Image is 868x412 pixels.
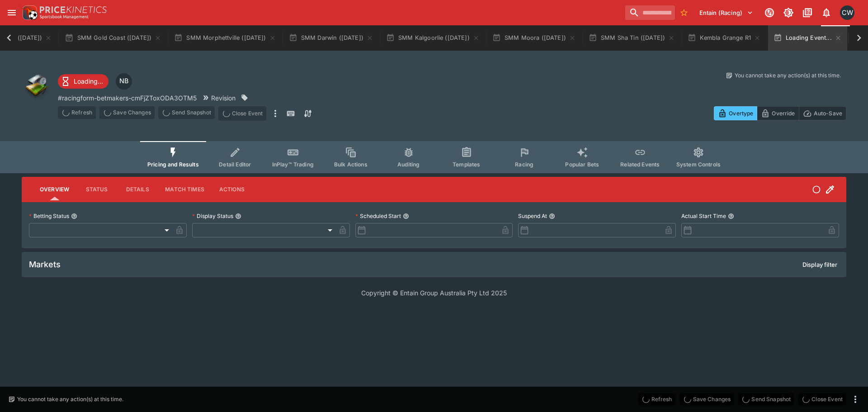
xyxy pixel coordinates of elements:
[714,106,846,120] div: Start From
[270,106,281,121] button: more
[487,25,581,51] button: SMM Moora ([DATE])
[58,93,197,103] p: Copy To Clipboard
[192,212,233,220] p: Display Status
[334,161,368,168] span: Bulk Actions
[735,71,841,80] p: You cannot take any action(s) at this time.
[565,161,599,168] span: Popular Bets
[33,179,76,200] button: Overview
[355,212,401,220] p: Scheduled Start
[583,25,680,51] button: SMM Sha Tin ([DATE])
[814,109,842,118] p: Auto-Save
[71,213,77,219] button: Betting Status
[818,5,835,21] button: Notifications
[381,25,485,51] button: SMM Kalgoorlie ([DATE])
[625,5,675,20] input: search
[397,161,420,168] span: Auditing
[40,6,107,13] img: PriceKinetics
[714,106,757,120] button: Overtype
[116,73,132,90] div: Nicole Brown
[20,4,38,22] img: PriceKinetics Logo
[772,109,795,118] p: Override
[768,25,847,51] button: Loading Event...
[212,179,252,200] button: Actions
[40,15,89,19] img: Sportsbook Management
[219,161,251,168] span: Detail Editor
[59,25,167,51] button: SMM Gold Coast ([DATE])
[799,5,816,21] button: Documentation
[283,25,379,51] button: SMM Darwin ([DATE])
[676,161,721,168] span: System Controls
[518,212,547,220] p: Suspend At
[76,179,117,200] button: Status
[677,5,691,20] button: No Bookmarks
[29,259,61,270] h5: Markets
[850,394,861,405] button: more
[797,257,843,272] button: Display filter
[453,161,480,168] span: Templates
[147,161,199,168] span: Pricing and Results
[4,5,20,21] button: open drawer
[681,212,726,220] p: Actual Start Time
[729,109,753,118] p: Overtype
[840,5,854,20] div: Clint Wallis
[140,141,728,173] div: Event type filters
[272,161,314,168] span: InPlay™ Trading
[837,3,857,23] button: Clint Wallis
[117,179,158,200] button: Details
[74,76,103,86] p: Loading...
[694,5,759,20] button: Select Tenant
[158,179,212,200] button: Match Times
[549,213,555,219] button: Suspend At
[17,395,123,403] p: You cannot take any action(s) at this time.
[515,161,533,168] span: Racing
[235,213,241,219] button: Display Status
[22,71,51,100] img: other.png
[757,106,799,120] button: Override
[169,25,281,51] button: SMM Morphettville ([DATE])
[403,213,409,219] button: Scheduled Start
[211,93,236,103] p: Revision
[728,213,734,219] button: Actual Start Time
[620,161,660,168] span: Related Events
[799,106,846,120] button: Auto-Save
[761,5,778,21] button: Connected to PK
[682,25,766,51] button: Kembla Grange R1
[29,212,69,220] p: Betting Status
[780,5,797,21] button: Toggle light/dark mode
